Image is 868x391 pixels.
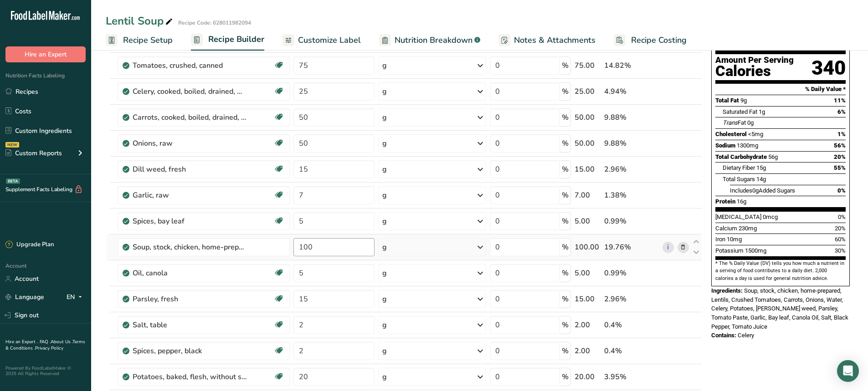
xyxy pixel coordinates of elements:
div: Spices, bay leaf [133,216,247,227]
div: Powered By FoodLabelMaker © 2025 All Rights Reserved [5,366,86,376]
span: Calcium [715,225,737,232]
div: Potatoes, baked, flesh, without salt [133,371,247,382]
a: Hire an Expert . [5,339,38,345]
div: g [382,345,387,356]
a: Customize Label [282,30,361,51]
span: 230mg [739,225,757,232]
div: g [382,164,387,175]
span: Contains: [711,332,736,339]
div: g [382,138,387,149]
section: * The % Daily Value (DV) tells you how much a nutrient in a serving of food contributes to a dail... [715,260,846,282]
span: 15g [756,164,766,171]
div: 9.88% [604,112,659,123]
a: Terms & Conditions . [5,339,85,351]
span: Fat [723,119,746,126]
div: Open Intercom Messenger [837,360,859,382]
div: Spices, pepper, black [133,345,247,356]
span: Recipe Builder [208,33,264,46]
div: Tomatoes, crushed, canned [133,60,247,71]
span: 1500mg [745,247,766,254]
span: 0% [838,213,846,220]
span: Soup, stock, chicken, home-prepared, Lentils, Crushed Tomatoes, Carrots, Onions, Water, Celery, P... [711,287,848,330]
span: 20% [834,153,846,160]
span: 1g [759,108,765,115]
div: NEW [5,142,19,147]
div: 50.00 [575,112,601,123]
div: 0.99% [604,268,659,279]
span: Nutrition Breakdown [395,34,473,46]
span: 6% [837,108,846,115]
span: Saturated Fat [723,108,757,115]
div: BETA [6,178,20,184]
div: 0.4% [604,320,659,330]
span: Iron [715,236,725,243]
div: Calories [715,65,794,78]
div: 0.99% [604,216,659,227]
span: 56% [834,142,846,149]
span: Total Sugars [723,176,755,183]
div: 5.00 [575,268,601,279]
a: Recipe Setup [106,30,173,51]
a: i [663,242,674,253]
div: 4.94% [604,86,659,97]
span: Notes & Attachments [514,34,596,46]
div: Celery, cooked, boiled, drained, without salt [133,86,247,97]
div: 2.00 [575,320,601,330]
div: g [382,371,387,382]
div: EN [67,292,86,303]
span: 60% [835,236,846,243]
div: 5.00 [575,216,601,227]
div: Upgrade Plan [5,240,54,249]
span: 0% [837,187,846,194]
div: g [382,60,387,71]
span: 10mg [727,236,742,243]
span: 30% [835,247,846,254]
div: 2.00 [575,345,601,356]
div: 20.00 [575,371,601,382]
span: Recipe Setup [123,34,173,46]
div: 75.00 [575,60,601,71]
div: Soup, stock, chicken, home-prepared [133,242,247,253]
div: g [382,112,387,123]
a: Privacy Policy [35,345,63,351]
div: 3.95% [604,371,659,382]
span: 11% [834,97,846,104]
span: [MEDICAL_DATA] [715,213,761,220]
span: Celery [738,332,754,339]
span: Potassium [715,247,744,254]
div: g [382,268,387,279]
span: <5mg [748,131,763,137]
div: Parsley, fresh [133,294,247,305]
div: g [382,294,387,305]
div: g [382,190,387,201]
a: Recipe Builder [191,29,264,51]
div: Garlic, raw [133,190,247,201]
span: 0g [747,119,754,126]
span: Protein [715,198,735,205]
div: Onions, raw [133,138,247,149]
div: 7.00 [575,190,601,201]
div: 19.76% [604,242,659,253]
span: Dietary Fiber [723,164,755,171]
a: FAQ . [40,339,51,345]
div: Salt, table [133,320,247,330]
span: 56g [768,153,778,160]
a: Recipe Costing [614,30,687,51]
div: 25.00 [575,86,601,97]
span: 55% [834,164,846,171]
div: 2.96% [604,164,659,175]
div: 15.00 [575,164,601,175]
i: Trans [723,119,738,126]
div: 0.4% [604,345,659,356]
span: Total Fat [715,97,739,104]
div: 100.00 [575,242,601,253]
span: Customize Label [298,34,361,46]
div: 340 [812,56,846,80]
span: Recipe Costing [631,34,687,46]
span: 0mcg [763,213,778,220]
div: Amount Per Serving [715,56,794,65]
div: Recipe Code: 628011982094 [178,19,251,27]
span: Cholesterol [715,131,747,137]
div: 15.00 [575,294,601,305]
span: Total Carbohydrate [715,153,767,160]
